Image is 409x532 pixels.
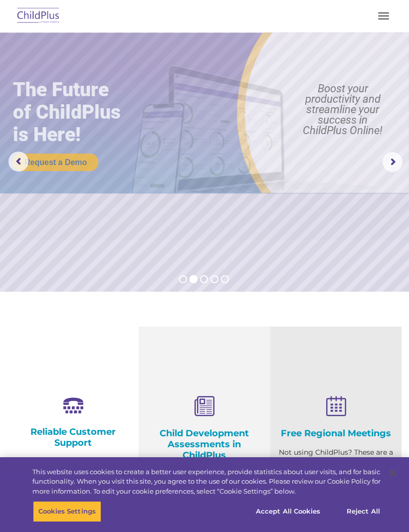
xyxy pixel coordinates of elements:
[32,467,381,497] div: This website uses cookies to create a better user experience, provide statistics about user visit...
[33,501,101,522] button: Cookies Settings
[13,154,98,171] a: Request a Demo
[382,462,404,484] button: Close
[13,79,144,146] rs-layer: The Future of ChildPlus is Here!
[250,501,326,522] button: Accept All Cookies
[146,428,262,461] h4: Child Development Assessments in ChildPlus
[332,501,395,522] button: Reject All
[278,428,394,439] h4: Free Regional Meetings
[282,83,404,136] rs-layer: Boost your productivity and streamline your success in ChildPlus Online!
[278,446,394,509] p: Not using ChildPlus? These are a great opportunity to network and learn from ChildPlus users. Fin...
[15,4,62,28] img: ChildPlus by Procare Solutions
[15,426,131,448] h4: Reliable Customer Support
